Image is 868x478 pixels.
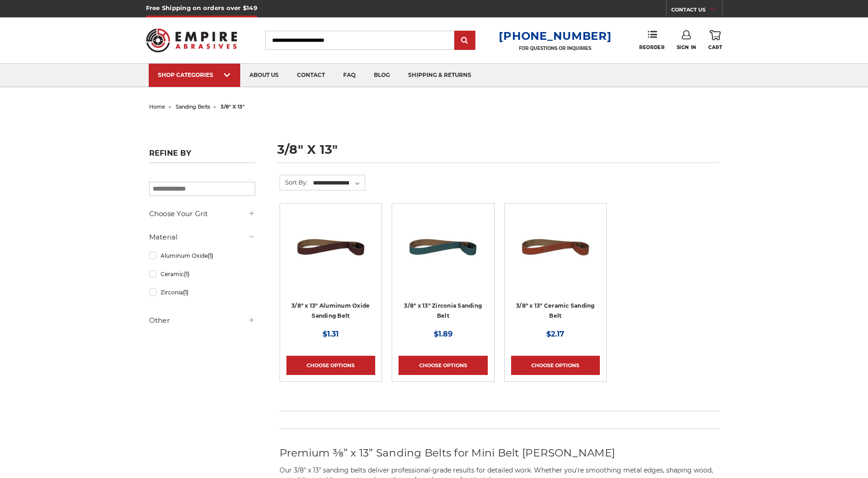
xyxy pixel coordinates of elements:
img: 3/8" x 13"Zirconia File Belt [406,210,480,283]
a: Aluminum Oxide(1) [149,248,255,264]
a: blog [365,64,399,87]
h1: 3/8" x 13" [277,143,719,163]
h5: Refine by [149,149,255,163]
a: Choose Options [286,356,375,375]
label: Sort By: [280,175,307,189]
a: home [149,103,165,110]
a: 3/8" x 13" Aluminum Oxide File Belt [286,210,375,299]
a: Zirconia(1) [149,284,255,300]
a: Choose Options [511,356,600,375]
span: $2.17 [546,330,564,338]
img: Empire Abrasives [146,22,237,58]
a: Choose Options [399,356,487,375]
img: 3/8" x 13" Ceramic File Belt [519,210,592,283]
a: 3/8" x 13"Zirconia File Belt [399,210,487,299]
a: [PHONE_NUMBER] [499,29,611,43]
a: 3/8" x 13" Ceramic Sanding Belt [516,302,595,320]
span: Cart [708,44,722,50]
h5: Material [149,232,255,243]
p: FOR QUESTIONS OR INQUIRIES [499,45,611,51]
a: sanding belts [176,103,210,110]
input: Submit [456,32,474,50]
a: 3/8" x 13" Zirconia Sanding Belt [404,302,482,320]
span: (1) [184,271,189,277]
span: Sign In [677,44,696,50]
span: Reorder [639,44,664,50]
div: SHOP CATEGORIES [158,71,231,78]
img: 3/8" x 13" Aluminum Oxide File Belt [294,210,367,283]
a: faq [334,64,365,87]
a: Ceramic(1) [149,266,255,282]
a: Cart [708,30,722,50]
a: shipping & returns [399,64,480,87]
span: (1) [208,252,213,259]
select: Sort By: [312,176,365,190]
h5: Choose Your Grit [149,208,255,219]
a: 3/8" x 13" Ceramic File Belt [511,210,600,299]
span: Premium ⅜” x 13” Sanding Belts for Mini Belt [PERSON_NAME] [280,446,615,459]
a: contact [288,64,334,87]
a: about us [240,64,288,87]
h5: Other [149,315,255,326]
span: $1.31 [323,330,339,338]
span: $1.89 [434,330,453,338]
a: 3/8" x 13" Aluminum Oxide Sanding Belt [291,302,370,320]
a: Reorder [639,30,664,50]
span: (1) [183,289,189,296]
span: 3/8" x 13" [221,103,245,110]
a: CONTACT US [671,5,722,17]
